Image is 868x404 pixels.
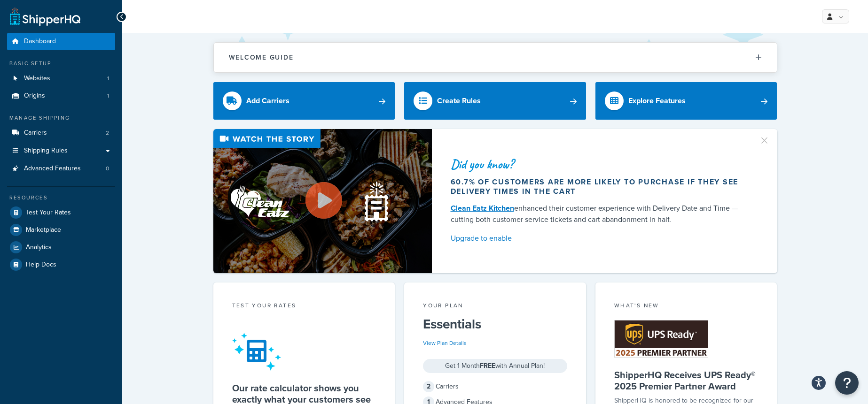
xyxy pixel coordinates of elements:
span: Help Docs [26,261,56,269]
a: Test Your Rates [7,204,115,221]
li: Advanced Features [7,160,115,177]
a: Dashboard [7,33,115,50]
a: Marketplace [7,221,115,238]
span: Test Your Rates [26,209,71,217]
div: enhanced their customer experience with Delivery Date and Time — cutting both customer service ti... [451,203,748,225]
div: 60.7% of customers are more likely to purchase if they see delivery times in the cart [451,177,748,196]
li: Carriers [7,124,115,142]
span: Dashboard [24,38,56,46]
span: Marketplace [26,226,61,234]
a: Advanced Features0 [7,160,115,177]
img: Video thumbnail [213,129,432,273]
span: Origins [24,92,45,100]
span: Advanced Features [24,165,81,173]
a: Explore Features [595,82,777,120]
li: Origins [7,87,115,105]
div: Your Plan [423,301,567,312]
a: View Plan Details [423,339,467,347]
a: Create Rules [404,82,586,120]
div: Resources [7,194,115,202]
strong: FREE [480,361,495,371]
a: Upgrade to enable [451,232,748,245]
div: What's New [614,301,759,312]
div: Get 1 Month with Annual Plan! [423,359,567,373]
div: Explore Features [628,94,686,107]
button: Welcome Guide [214,43,777,72]
span: Analytics [26,244,52,252]
a: Clean Eatz Kitchen [451,203,514,213]
button: Open Resource Center [835,371,859,395]
span: Carriers [24,129,47,137]
li: Websites [7,70,115,87]
div: Carriers [423,380,567,393]
a: Analytics [7,239,115,256]
div: Test your rates [232,301,376,312]
h5: Essentials [423,317,567,332]
span: 2 [106,129,109,137]
span: 2 [423,381,434,392]
a: Help Docs [7,256,115,273]
a: Websites1 [7,70,115,87]
span: 1 [107,75,109,83]
div: Add Carriers [246,94,289,107]
span: Websites [24,75,50,83]
div: Did you know? [451,158,748,171]
a: Add Carriers [213,82,395,120]
a: Shipping Rules [7,142,115,160]
h2: Welcome Guide [229,54,294,61]
div: Create Rules [437,94,481,107]
h5: ShipperHQ Receives UPS Ready® 2025 Premier Partner Award [614,369,759,392]
span: 0 [106,165,109,173]
div: Basic Setup [7,60,115,68]
div: Manage Shipping [7,114,115,122]
span: Shipping Rules [24,147,68,155]
a: Carriers2 [7,124,115,142]
a: Origins1 [7,87,115,105]
span: 1 [107,92,109,100]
